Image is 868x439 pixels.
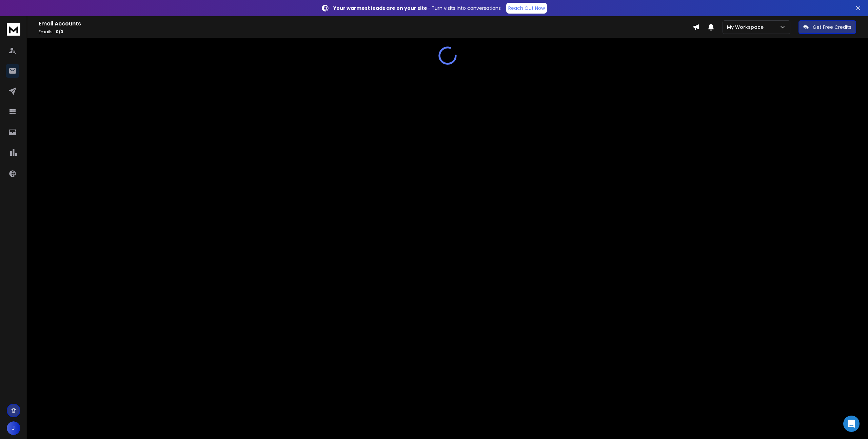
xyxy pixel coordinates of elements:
[727,24,766,31] p: My Workspace
[7,421,20,435] button: J
[506,3,547,14] a: Reach Out Now
[333,5,501,12] p: – Turn visits into conversations
[333,5,427,12] strong: Your warmest leads are on your site
[56,29,63,35] span: 0 / 0
[813,24,851,31] p: Get Free Credits
[843,416,860,432] div: Open Intercom Messenger
[798,20,856,34] button: Get Free Credits
[39,29,693,35] p: Emails :
[7,23,20,36] img: logo
[39,20,693,28] h1: Email Accounts
[508,5,545,12] p: Reach Out Now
